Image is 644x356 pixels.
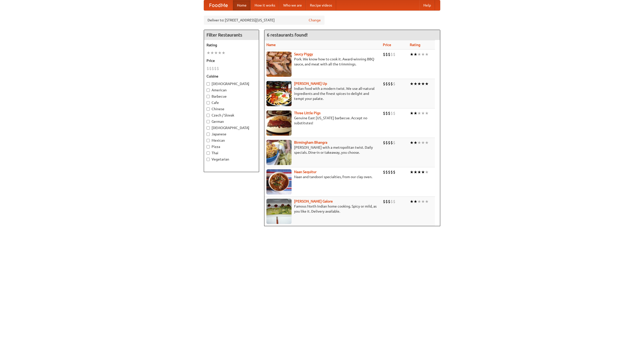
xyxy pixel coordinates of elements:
[388,52,390,57] li: $
[207,95,210,98] input: Barbecue
[385,169,388,175] li: $
[294,111,320,115] b: Three Little Pigs
[390,110,393,116] li: $
[266,169,292,194] img: naansequitur.jpg
[207,125,256,130] label: [DEMOGRAPHIC_DATA]
[294,140,327,144] a: Birmingham Bhangra
[204,30,259,40] h4: Filter Restaurants
[421,199,425,204] li: ★
[207,81,256,86] label: [DEMOGRAPHIC_DATA]
[419,0,435,10] a: Help
[207,58,256,63] h5: Price
[207,119,256,124] label: German
[207,114,210,117] input: Czech / Slovak
[390,140,393,145] li: $
[207,126,210,130] input: [DEMOGRAPHIC_DATA]
[207,132,256,137] label: Japanese
[410,110,414,116] li: ★
[207,88,256,93] label: American
[414,199,417,204] li: ★
[385,199,388,204] li: $
[294,52,313,56] a: Saucy Piggy
[421,110,425,116] li: ★
[209,66,212,71] li: $
[388,169,390,175] li: $
[266,86,379,101] p: Indian food with a modern twist. We use all-natural ingredients and the finest spices to delight ...
[266,52,292,77] img: saucy.jpg
[414,140,417,145] li: ★
[266,81,292,106] img: curryup.jpg
[214,50,218,56] li: ★
[425,169,429,175] li: ★
[207,158,210,161] input: Vegetarian
[214,66,217,71] li: $
[383,43,391,47] a: Price
[294,199,333,203] a: [PERSON_NAME] Galore
[266,57,379,67] p: Pork. We know how to cook it. Award-winning BBQ sauce, and meat with all the trimmings.
[217,66,219,71] li: $
[388,199,390,204] li: $
[425,81,429,87] li: ★
[294,170,316,174] a: Naan Sequitur
[266,204,379,214] p: Famous North Indian home cooking. Spicy or mild, as you like it. Delivery available.
[218,50,222,56] li: ★
[212,66,214,71] li: $
[251,0,279,10] a: How it works
[207,144,256,149] label: Pizza
[306,0,336,10] a: Recipe videos
[393,169,395,175] li: $
[207,151,210,155] input: Thai
[207,145,210,148] input: Pizza
[390,169,393,175] li: $
[266,140,292,165] img: bhangra.jpg
[207,94,256,99] label: Barbecue
[207,138,256,143] label: Mexican
[383,140,385,145] li: $
[207,120,210,123] input: German
[207,157,256,162] label: Vegetarian
[233,0,251,10] a: Home
[207,100,256,105] label: Cafe
[388,81,390,87] li: $
[385,52,388,57] li: $
[204,16,325,25] div: Deliver to: [STREET_ADDRESS][US_STATE]
[207,89,210,92] input: American
[207,66,209,71] li: $
[309,18,321,23] a: Change
[207,107,210,111] input: Chinese
[425,140,429,145] li: ★
[390,81,393,87] li: $
[385,81,388,87] li: $
[425,199,429,204] li: ★
[266,145,379,155] p: [PERSON_NAME] with a metropolitan twist. Daily specials. Dine-in or takeaway, you choose.
[417,110,421,116] li: ★
[410,81,414,87] li: ★
[425,110,429,116] li: ★
[414,110,417,116] li: ★
[383,169,385,175] li: $
[383,81,385,87] li: $
[222,50,225,56] li: ★
[294,82,327,86] b: [PERSON_NAME] Up
[207,50,210,56] li: ★
[425,52,429,57] li: ★
[383,199,385,204] li: $
[266,110,292,136] img: littlepigs.jpg
[207,74,256,79] h5: Cuisine
[204,0,233,10] a: FoodMe
[266,115,379,126] p: Genuine East [US_STATE] barbecue. Accept no substitutes!
[207,82,210,86] input: [DEMOGRAPHIC_DATA]
[417,81,421,87] li: ★
[417,169,421,175] li: ★
[207,139,210,142] input: Mexican
[417,199,421,204] li: ★
[266,199,292,224] img: currygalore.jpg
[388,140,390,145] li: $
[390,52,393,57] li: $
[421,140,425,145] li: ★
[393,110,395,116] li: $
[393,52,395,57] li: $
[393,199,395,204] li: $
